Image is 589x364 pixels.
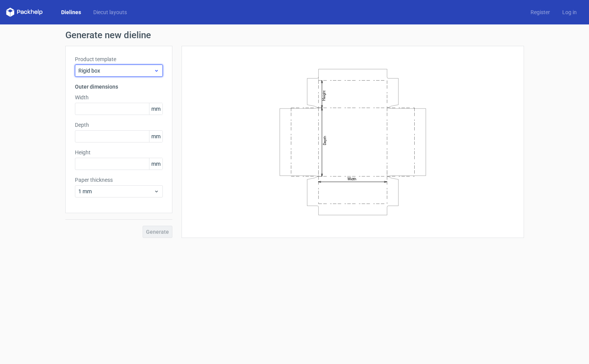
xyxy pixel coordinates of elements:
[75,176,163,184] label: Paper thickness
[75,121,163,129] label: Depth
[65,31,524,40] h1: Generate new dieline
[556,8,583,16] a: Log in
[55,8,87,16] a: Dielines
[75,55,163,63] label: Product template
[87,8,133,16] a: Diecut layouts
[149,158,162,170] span: mm
[75,94,163,101] label: Width
[149,131,162,142] span: mm
[75,83,163,91] h3: Outer dimensions
[323,136,327,145] text: Depth
[75,149,163,156] label: Height
[149,103,162,115] span: mm
[78,67,154,74] span: Rigid box
[347,177,356,181] text: Width
[524,8,556,16] a: Register
[322,90,326,100] text: Height
[78,188,154,195] span: 1 mm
